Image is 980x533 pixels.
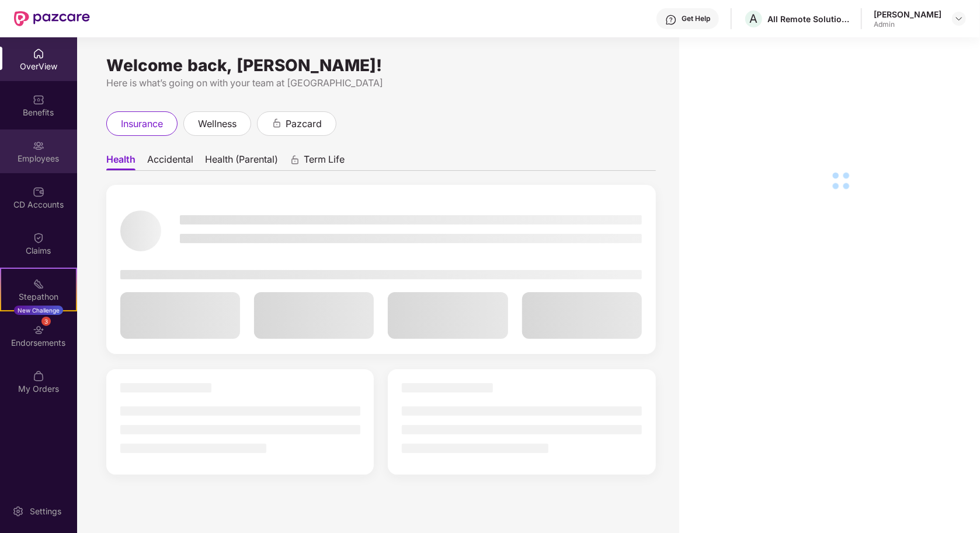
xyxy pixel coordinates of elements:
[147,153,193,170] span: Accidental
[26,506,65,517] div: Settings
[33,278,44,290] img: svg+xml;base64,PHN2ZyB4bWxucz0iaHR0cDovL3d3dy53My5vcmcvMjAwMC9zdmciIHdpZHRoPSIyMSIgaGVpZ2h0PSIyMC...
[33,324,44,336] img: svg+xml;base64,PHN2ZyBpZD0iRW5kb3JzZW1lbnRzIiB4bWxucz0iaHR0cDovL3d3dy53My5vcmcvMjAwMC9zdmciIHdpZH...
[767,13,849,24] div: All Remote Solutions Private Limited
[290,155,300,165] div: animation
[750,12,758,26] span: A
[14,11,90,26] img: New Pazcare Logo
[106,76,656,90] div: Here is what’s going on with your team at [GEOGRAPHIC_DATA]
[682,14,710,23] div: Get Help
[33,370,44,382] img: svg+xml;base64,PHN2ZyBpZD0iTXlfT3JkZXJzIiBkYXRhLW5hbWU9Ik15IE9yZGVycyIgeG1sbnM9Imh0dHA6Ly93d3cudz...
[33,140,44,152] img: svg+xml;base64,PHN2ZyBpZD0iRW1wbG95ZWVzIiB4bWxucz0iaHR0cDovL3d3dy53My5vcmcvMjAwMC9zdmciIHdpZHRoPS...
[954,14,964,23] img: svg+xml;base64,PHN2ZyBpZD0iRHJvcGRvd24tMzJ4MzIiIHhtbG5zPSJodHRwOi8vd3d3LnczLm9yZy8yMDAwL3N2ZyIgd2...
[33,232,44,244] img: svg+xml;base64,PHN2ZyBpZD0iQ2xhaW0iIHhtbG5zPSJodHRwOi8vd3d3LnczLm9yZy8yMDAwL3N2ZyIgd2lkdGg9IjIwIi...
[121,117,163,131] span: insurance
[33,186,44,198] img: svg+xml;base64,PHN2ZyBpZD0iQ0RfQWNjb3VudHMiIGRhdGEtbmFtZT0iQ0QgQWNjb3VudHMiIHhtbG5zPSJodHRwOi8vd3...
[665,14,677,26] img: svg+xml;base64,PHN2ZyBpZD0iSGVscC0zMngzMiIgeG1sbnM9Imh0dHA6Ly93d3cudzMub3JnLzIwMDAvc3ZnIiB3aWR0aD...
[874,20,941,29] div: Admin
[304,153,345,170] span: Term Life
[106,61,656,70] div: Welcome back, [PERSON_NAME]!
[272,118,282,128] div: animation
[874,9,941,20] div: [PERSON_NAME]
[33,48,44,59] img: svg+xml;base64,PHN2ZyBpZD0iSG9tZSIgeG1sbnM9Imh0dHA6Ly93d3cudzMub3JnLzIwMDAvc3ZnIiB3aWR0aD0iMjAiIG...
[33,94,44,106] img: svg+xml;base64,PHN2ZyBpZD0iQmVuZWZpdHMiIHhtbG5zPSJodHRwOi8vd3d3LnczLm9yZy8yMDAwL3N2ZyIgd2lkdGg9Ij...
[198,117,237,131] span: wellness
[106,153,135,170] span: Health
[1,291,76,303] div: Stepathon
[12,506,24,517] img: svg+xml;base64,PHN2ZyBpZD0iU2V0dGluZy0yMHgyMCIgeG1sbnM9Imh0dHA6Ly93d3cudzMub3JnLzIwMDAvc3ZnIiB3aW...
[205,153,278,170] span: Health (Parental)
[14,306,63,315] div: New Challenge
[286,117,322,131] span: pazcard
[41,317,51,326] div: 3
